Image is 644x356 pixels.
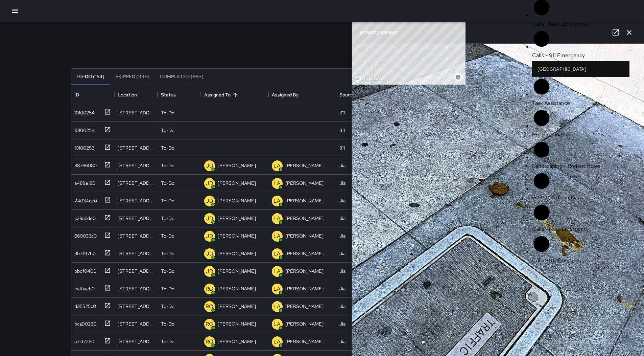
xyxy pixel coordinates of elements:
[118,338,154,345] div: 398 Hayes Street
[118,250,154,257] div: 1182 Market Street
[218,180,256,186] p: [PERSON_NAME]
[74,85,79,104] div: ID
[71,69,110,85] button: To-Do (154)
[161,320,174,327] p: To-Do
[72,318,96,327] div: bca90260
[532,162,629,170] span: Landscaping - Rodent Holes
[285,162,324,169] p: [PERSON_NAME]
[231,90,240,99] button: Sort
[72,107,95,116] div: 10100254
[218,250,256,257] p: [PERSON_NAME]
[532,20,629,28] span: Calls - Non-Emergency
[273,285,281,293] p: LA
[72,177,95,186] div: a489e180
[339,338,345,345] div: Jia
[273,232,281,240] p: LA
[285,303,324,310] p: [PERSON_NAME]
[118,162,154,169] div: 66 Grove Street
[339,268,345,274] div: Jia
[532,51,629,60] span: Calls - 911 Emergency
[339,85,355,104] div: Source
[161,127,174,134] p: To-Do
[273,179,281,187] p: LA
[206,250,213,258] p: JD
[218,162,256,169] p: [PERSON_NAME]
[161,162,174,169] p: To-Do
[72,247,96,257] div: 3b7f97b0
[72,230,97,239] div: 660033c0
[285,285,324,292] p: [PERSON_NAME]
[161,303,174,310] p: To-Do
[161,85,176,104] div: Status
[206,197,213,205] p: JD
[118,180,154,186] div: 25 Van Ness Avenue
[72,195,97,204] div: 24034ce0
[532,99,629,107] span: Task Assistance
[161,232,174,239] p: To-Do
[339,162,345,169] div: Jia
[118,285,154,292] div: 322 Hayes Street
[285,215,324,222] p: [PERSON_NAME]
[273,250,281,258] p: LA
[206,303,213,311] p: RO
[72,283,95,292] div: eafbaeb0
[339,127,345,134] div: 311
[158,85,201,104] div: Status
[206,285,213,293] p: RO
[339,109,345,116] div: 311
[154,69,209,85] button: Completed (99+)
[114,85,158,104] div: Location
[118,197,154,204] div: 1301 Market Street
[72,265,96,274] div: bbdf0400
[118,303,154,310] div: 364 Hayes Street
[206,267,213,275] p: JD
[72,159,97,169] div: 88786080
[206,338,213,346] p: RO
[268,85,336,104] div: Assigned By
[285,197,324,204] p: [PERSON_NAME]
[339,144,345,151] div: 311
[339,250,345,257] div: Jia
[218,320,256,327] p: [PERSON_NAME]
[285,232,324,239] p: [PERSON_NAME]
[273,162,281,170] p: LA
[218,197,256,204] p: [PERSON_NAME]
[206,215,213,223] p: JD
[161,268,174,274] p: To-Do
[161,250,174,257] p: To-Do
[118,109,154,116] div: 171 Fell Street
[206,179,213,187] p: JD
[339,215,345,222] div: Jia
[218,215,256,222] p: [PERSON_NAME]
[218,268,256,274] p: [PERSON_NAME]
[273,215,281,223] p: LA
[273,320,281,328] p: LA
[72,335,94,345] div: a7c17260
[218,232,256,239] p: [PERSON_NAME]
[161,144,174,151] p: To-Do
[339,180,345,186] div: Jia
[72,124,95,134] div: 10100254
[339,285,345,292] div: Jia
[532,194,629,202] span: General Information
[532,131,629,139] span: Pressure Washing
[532,257,629,265] span: Calls - 911 Emergency
[71,85,114,104] div: ID
[218,338,256,345] p: [PERSON_NAME]
[161,338,174,345] p: To-Do
[161,285,174,292] p: To-Do
[532,61,629,77] li: [GEOGRAPHIC_DATA]
[118,215,154,222] div: 580 Mcallister Street
[118,268,154,274] div: 134 Gough Street
[285,320,324,327] p: [PERSON_NAME]
[161,197,174,204] p: To-Do
[273,267,281,275] p: LA
[218,303,256,310] p: [PERSON_NAME]
[206,320,213,328] p: RO
[285,268,324,274] p: [PERSON_NAME]
[110,69,154,85] button: Skipped (99+)
[273,303,281,311] p: LA
[72,212,96,222] div: c28a6dd0
[285,180,324,186] p: [PERSON_NAME]
[339,320,345,327] div: Jia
